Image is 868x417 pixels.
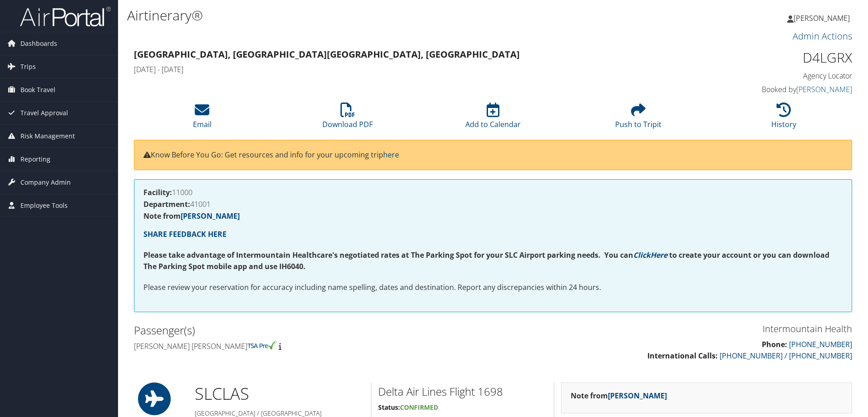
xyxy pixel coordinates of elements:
[20,78,55,101] span: Book Travel
[787,5,859,32] a: [PERSON_NAME]
[378,384,547,399] h2: Delta Air Lines Flight 1698
[771,108,796,129] a: History
[720,351,852,361] a: [PHONE_NUMBER] / [PHONE_NUMBER]
[796,84,852,94] a: [PERSON_NAME]
[134,64,669,74] h4: [DATE] - [DATE]
[143,149,843,161] p: Know Before You Go: Get resources and info for your upcoming trip
[20,148,50,171] span: Reporting
[20,102,68,124] span: Travel Approval
[247,341,277,349] img: tsa-precheck.png
[143,282,843,294] p: Please review your reservation for accuracy including name spelling, dates and destination. Repor...
[181,211,240,221] a: [PERSON_NAME]
[195,383,364,405] h1: SLC LAS
[134,323,486,338] h2: Passenger(s)
[143,189,843,196] h4: 11000
[143,229,227,239] a: SHARE FEEDBACK HERE
[571,391,667,401] strong: Note from
[465,108,521,129] a: Add to Calendar
[789,339,852,349] a: [PHONE_NUMBER]
[20,55,36,78] span: Trips
[608,391,667,401] a: [PERSON_NAME]
[322,108,373,129] a: Download PDF
[378,403,400,412] strong: Status:
[127,6,615,25] h1: Airtinerary®
[615,108,661,129] a: Push to Tripit
[683,48,852,67] h1: D4LGRX
[20,6,111,27] img: airportal-logo.png
[500,323,852,335] h3: Intermountain Health
[20,194,68,217] span: Employee Tools
[793,30,852,42] a: Admin Actions
[134,341,486,351] h4: [PERSON_NAME] [PERSON_NAME]
[143,199,190,209] strong: Department:
[647,351,718,361] strong: International Calls:
[400,403,438,412] span: Confirmed
[143,201,843,208] h4: 41001
[193,108,212,129] a: Email
[143,187,172,197] strong: Facility:
[134,48,520,60] strong: [GEOGRAPHIC_DATA], [GEOGRAPHIC_DATA] [GEOGRAPHIC_DATA], [GEOGRAPHIC_DATA]
[143,211,240,221] strong: Note from
[20,32,57,55] span: Dashboards
[651,250,667,260] a: Here
[794,13,850,23] span: [PERSON_NAME]
[683,71,852,81] h4: Agency Locator
[143,250,633,260] strong: Please take advantage of Intermountain Healthcare's negotiated rates at The Parking Spot for your...
[383,150,399,160] a: here
[683,84,852,94] h4: Booked by
[762,339,787,349] strong: Phone:
[20,171,71,194] span: Company Admin
[633,250,651,260] a: Click
[20,125,75,147] span: Risk Management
